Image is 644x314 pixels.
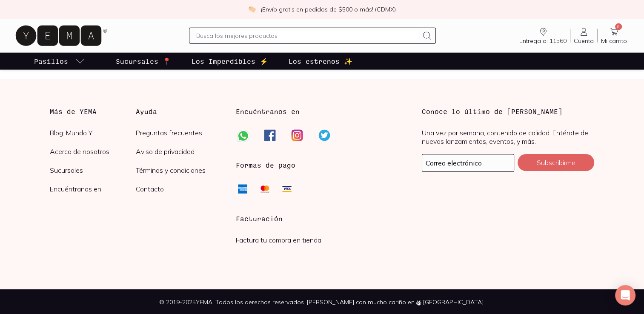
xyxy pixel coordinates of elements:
[615,285,635,305] div: Open Intercom Messenger
[615,23,622,30] span: 6
[289,56,352,66] p: Los estrenos ✨
[236,106,300,117] h3: Encuéntranos en
[570,27,597,45] a: Cuenta
[136,106,222,117] h3: Ayuda
[50,147,136,156] a: Acerca de nosotros
[574,37,594,45] span: Cuenta
[248,6,256,13] img: check
[32,53,87,70] a: pasillo-todos-link
[516,27,570,45] a: Entrega a: 11560
[519,37,567,45] span: Entrega a: 11560
[114,53,173,70] a: Sucursales 📍
[236,160,295,170] h3: Formas de pago
[307,298,485,306] span: [PERSON_NAME] con mucho cariño en [GEOGRAPHIC_DATA].
[192,56,268,66] p: Los Imperdibles ⚡️
[136,128,222,137] a: Preguntas frecuentes
[236,236,321,244] a: Factura tu compra en tienda
[518,154,594,171] button: Subscribirme
[50,185,136,193] a: Encuéntranos en
[50,166,136,174] a: Sucursales
[422,128,594,146] p: Una vez por semana, contenido de calidad. Entérate de nuevos lanzamientos, eventos, y más.
[50,128,136,137] a: Blog: Mundo Y
[136,185,222,193] a: Contacto
[601,37,627,45] span: Mi carrito
[34,56,68,66] p: Pasillos
[190,53,270,70] a: Los Imperdibles ⚡️
[261,5,396,14] p: ¡Envío gratis en pedidos de $500 o más! (CDMX)
[598,27,630,45] a: 6Mi carrito
[50,106,136,117] h3: Más de YEMA
[116,56,171,66] p: Sucursales 📍
[287,53,354,70] a: Los estrenos ✨
[196,31,418,41] input: Busca los mejores productos
[136,147,222,156] a: Aviso de privacidad
[236,214,408,224] h3: Facturación
[136,166,222,174] a: Términos y condiciones
[422,154,514,171] input: mimail@gmail.com
[422,106,594,117] h3: Conoce lo último de [PERSON_NAME]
